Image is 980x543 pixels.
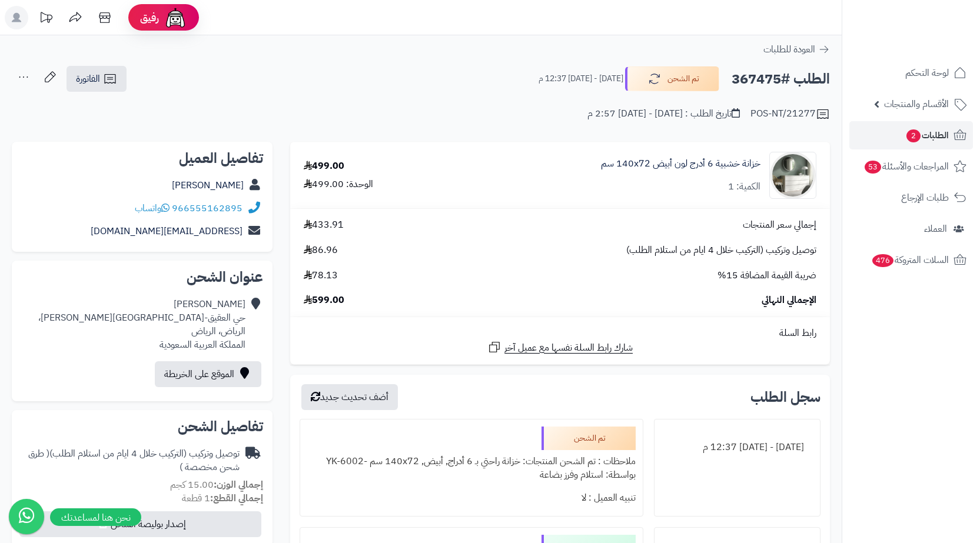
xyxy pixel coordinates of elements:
a: العودة للطلبات [763,42,830,56]
div: تاريخ الطلب : [DATE] - [DATE] 2:57 م [587,107,740,121]
button: أضف تحديث جديد [301,384,398,410]
div: الوحدة: 499.00 [304,178,373,191]
a: تحديثات المنصة [31,6,61,32]
a: شارك رابط السلة نفسها مع عميل آخر [487,340,633,355]
div: الكمية: 1 [728,180,760,194]
span: طلبات الإرجاع [901,189,949,206]
span: لوحة التحكم [905,65,949,81]
a: واتساب [135,201,170,215]
span: 476 [872,254,893,267]
span: توصيل وتركيب (التركيب خلال 4 ايام من استلام الطلب) [626,244,816,257]
small: 1 قطعة [182,491,263,505]
img: ai-face.png [164,6,187,29]
a: السلات المتروكة476 [849,246,973,274]
a: 966555162895 [172,201,242,215]
span: العودة للطلبات [763,42,815,56]
span: المراجعات والأسئلة [863,158,949,175]
img: logo-2.png [900,33,969,58]
div: [PERSON_NAME] حي العقيق-[GEOGRAPHIC_DATA][PERSON_NAME]، الرياض، الرياض المملكة العربية السعودية [38,298,245,351]
h2: تفاصيل العميل [21,151,263,165]
span: 78.13 [304,269,338,282]
h2: تفاصيل الشحن [21,419,263,434]
span: 2 [906,129,921,142]
span: شارك رابط السلة نفسها مع عميل آخر [504,341,633,355]
img: 1746709299-1702541934053-68567865785768-1000x1000-90x90.jpg [770,152,816,199]
strong: إجمالي القطع: [210,491,263,505]
span: السلات المتروكة [871,252,949,268]
div: ملاحظات : تم الشحن المنتجات: خزانة راحتي بـ 6 أدراج, أبيض, ‎140x72 سم‏ -YK-6002 بواسطة: استلام وف... [307,450,636,487]
a: الفاتورة [67,66,127,92]
span: ضريبة القيمة المضافة 15% [717,269,816,282]
span: الإجمالي النهائي [762,294,816,307]
a: لوحة التحكم [849,59,973,87]
button: إصدار بوليصة الشحن [19,511,261,537]
span: إجمالي سعر المنتجات [743,218,816,232]
button: تم الشحن [625,66,719,91]
a: طلبات الإرجاع [849,184,973,212]
span: رفيق [140,11,159,25]
div: توصيل وتركيب (التركيب خلال 4 ايام من استلام الطلب) [21,447,240,474]
h2: الطلب #367475 [732,67,830,91]
div: تنبيه العميل : لا [307,487,636,509]
span: ( طرق شحن مخصصة ) [28,447,240,474]
div: رابط السلة [295,327,825,340]
span: الأقسام والمنتجات [884,96,949,112]
a: العملاء [849,215,973,243]
strong: إجمالي الوزن: [214,478,263,492]
span: الفاتورة [76,72,100,86]
span: الطلبات [905,127,949,144]
span: 433.91 [304,218,344,232]
a: [EMAIL_ADDRESS][DOMAIN_NAME] [91,224,242,238]
span: 53 [865,161,881,174]
a: الطلبات2 [849,121,973,149]
div: POS-NT/21277 [750,107,830,121]
h3: سجل الطلب [750,390,820,404]
small: 15.00 كجم [170,478,263,492]
div: 499.00 [304,159,344,173]
div: [DATE] - [DATE] 12:37 م [662,436,813,459]
a: المراجعات والأسئلة53 [849,152,973,181]
span: العملاء [924,221,947,237]
a: خزانة خشبية 6 أدرج لون أبيض 140x72 سم [601,157,760,171]
a: الموقع على الخريطة [155,361,261,387]
span: 599.00 [304,294,344,307]
div: تم الشحن [542,427,636,450]
span: 86.96 [304,244,338,257]
a: [PERSON_NAME] [172,178,244,192]
h2: عنوان الشحن [21,270,263,284]
small: [DATE] - [DATE] 12:37 م [539,73,623,85]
